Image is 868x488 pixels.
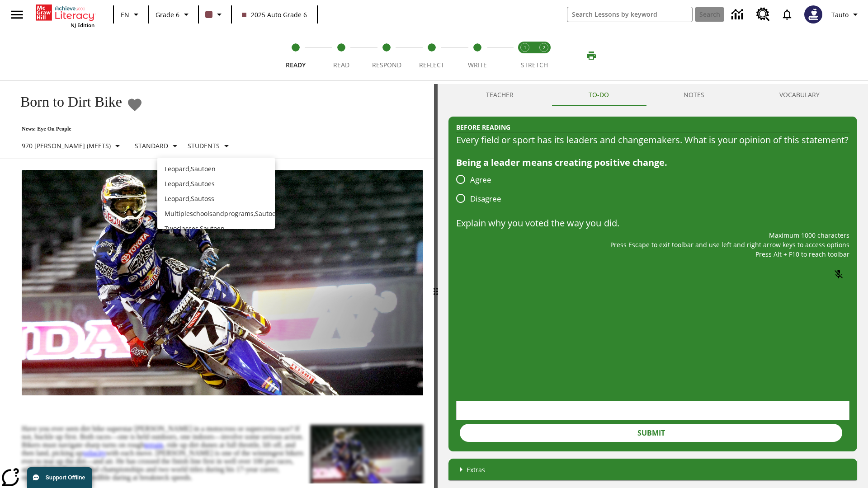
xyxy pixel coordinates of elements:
[4,7,132,15] body: Explain why you voted the way you did. Maximum 1000 characters Press Alt + F10 to reach toolbar P...
[165,164,268,174] p: Leopard , Sautoen
[165,209,268,218] p: Multipleschoolsandprograms , Sautoen
[165,194,268,203] p: Leopard , Sautoss
[165,179,268,188] p: Leopard , Sautoes
[165,224,268,233] p: Twoclasses , Sautoen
